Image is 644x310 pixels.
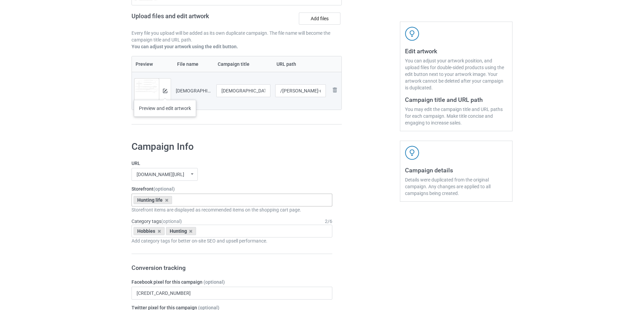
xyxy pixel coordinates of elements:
div: Preview and edit artwork [134,100,196,117]
h3: Campaign title and URL path [405,96,507,104]
div: You may edit the campaign title and URL paths for each campaign. Make title concise and engaging ... [405,106,507,126]
div: You can adjust your artwork position, and upload files for double-sided products using the edit b... [405,57,507,91]
span: (optional) [204,279,225,285]
img: original.png [135,79,159,108]
label: Facebook pixel for this campaign [132,279,332,285]
div: [DOMAIN_NAME][URL] [137,172,184,177]
th: Preview [132,56,173,72]
img: svg+xml;base64,PD94bWwgdmVyc2lvbj0iMS4wIiBlbmNvZGluZz0iVVRGLTgiPz4KPHN2ZyB3aWR0aD0iMjhweCIgaGVpZ2... [331,86,339,94]
div: Add category tags for better on-site SEO and upsell performance. [132,237,332,244]
p: Every file you upload will be added as its own duplicate campaign. The file name will become the ... [132,30,342,43]
h3: Campaign details [405,166,507,174]
label: URL [132,160,332,167]
div: Hunting life [134,196,172,204]
div: Hunting [166,227,196,235]
th: File name [173,56,214,72]
label: Storefront [132,186,332,192]
img: svg+xml;base64,PD94bWwgdmVyc2lvbj0iMS4wIiBlbmNvZGluZz0iVVRGLTgiPz4KPHN2ZyB3aWR0aD0iNDJweCIgaGVpZ2... [405,146,419,160]
div: [DEMOGRAPHIC_DATA][PERSON_NAME] Hunting Fishing Usa Flag.png [176,87,212,94]
h2: Upload files and edit artwork [132,12,258,25]
h1: Campaign Info [132,141,332,153]
span: (optional) [153,186,175,192]
label: Add files [299,12,340,25]
th: Campaign title [214,56,273,72]
div: Storefront items are displayed as recommended items on the shopping cart page. [132,206,332,213]
div: Details were duplicated from the original campaign. Any changes are applied to all campaigns bein... [405,176,507,197]
h3: Edit artwork [405,47,507,55]
div: 2 / 6 [325,218,332,225]
label: Category tags [132,218,182,225]
div: Hobbies [134,227,165,235]
span: (optional) [161,219,182,224]
img: svg+xml;base64,PD94bWwgdmVyc2lvbj0iMS4wIiBlbmNvZGluZz0iVVRGLTgiPz4KPHN2ZyB3aWR0aD0iNDJweCIgaGVpZ2... [405,27,419,41]
img: svg+xml;base64,PD94bWwgdmVyc2lvbj0iMS4wIiBlbmNvZGluZz0iVVRGLTgiPz4KPHN2ZyB3aWR0aD0iMTRweCIgaGVpZ2... [163,89,167,93]
h3: Conversion tracking [132,264,332,272]
th: URL path [273,56,329,72]
b: You can adjust your artwork using the edit button. [132,44,238,49]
